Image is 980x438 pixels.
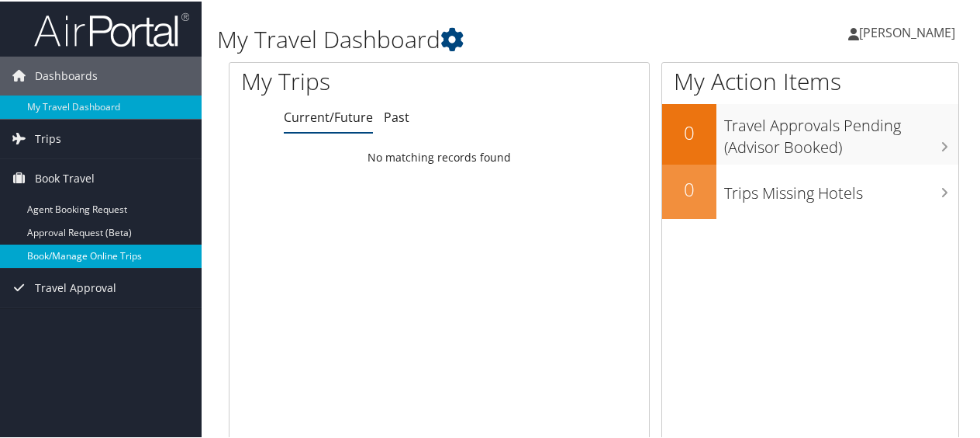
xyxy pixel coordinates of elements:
a: [PERSON_NAME] [848,8,971,54]
span: [PERSON_NAME] [859,23,955,40]
span: Travel Approval [35,267,116,306]
h1: My Action Items [662,64,958,96]
h2: 0 [662,175,716,201]
h2: 0 [662,118,716,144]
span: Book Travel [35,158,95,196]
a: Current/Future [284,107,373,124]
span: Dashboards [35,55,98,94]
a: 0Travel Approvals Pending (Advisor Booked) [662,103,958,162]
span: Trips [35,118,61,157]
h3: Trips Missing Hotels [724,173,958,203]
a: 0Trips Missing Hotels [662,163,958,217]
h3: Travel Approvals Pending (Advisor Booked) [724,106,958,157]
img: airportal-logo.png [34,10,189,47]
a: Past [384,107,409,124]
td: No matching records found [229,142,649,170]
h1: My Trips [241,64,463,96]
h1: My Travel Dashboard [217,22,719,54]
